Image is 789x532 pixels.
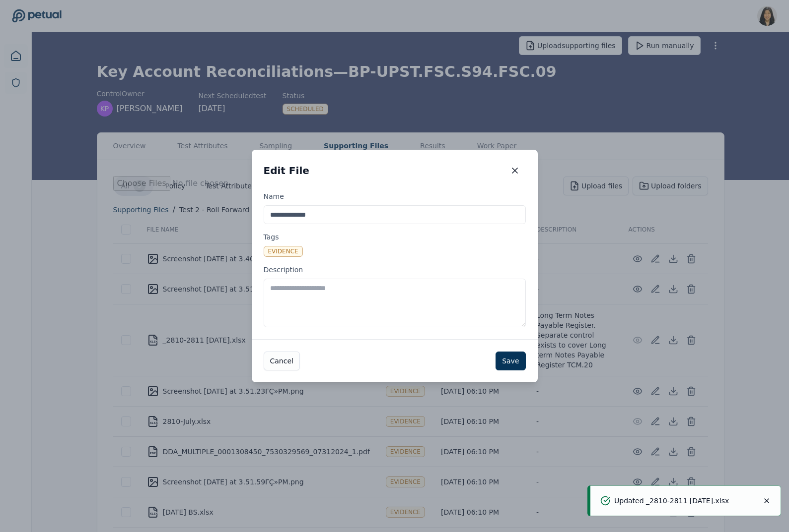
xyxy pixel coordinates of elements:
label: Description [264,265,526,327]
p: Updated _2810-2811 [DATE].xlsx [614,496,729,506]
button: Cancel [264,352,300,370]
textarea: Description [264,279,526,327]
div: Evidence [264,246,303,257]
input: Name [264,205,526,224]
button: Save [496,352,525,370]
label: Tags [264,232,526,257]
label: Name [264,191,526,224]
h2: Edit File [264,164,309,177]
